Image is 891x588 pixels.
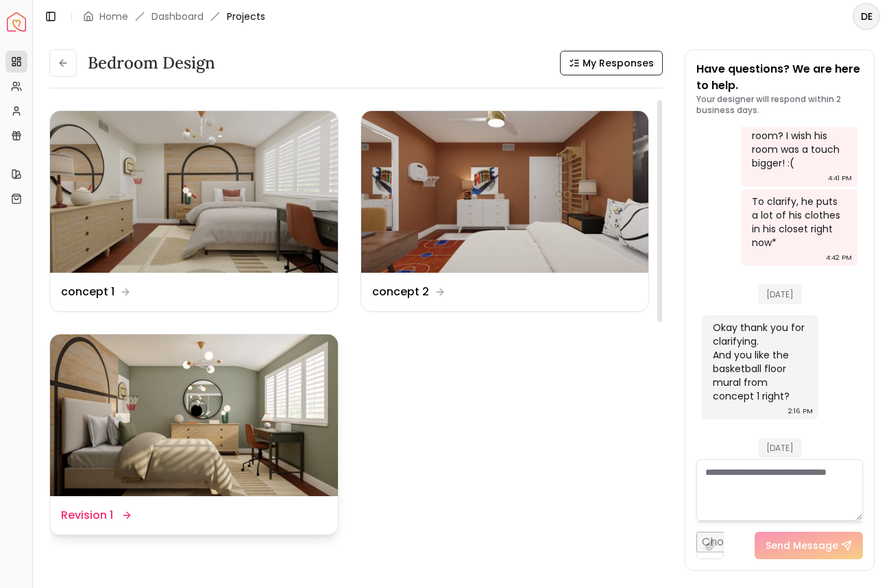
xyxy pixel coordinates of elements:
[788,404,813,418] div: 2:16 PM
[696,94,863,116] p: Your designer will respond within 2 business days.
[50,111,338,273] img: concept 1
[758,438,802,458] span: [DATE]
[227,10,265,23] span: Projects
[151,10,204,23] a: Dashboard
[854,4,879,29] span: DE
[83,10,265,23] nav: breadcrumb
[361,111,649,273] img: concept 2
[826,251,852,265] div: 4:42 PM
[853,3,880,30] button: DE
[49,110,339,312] a: concept 1concept 1
[713,321,805,403] div: Okay thank you for clarifying. And you like the basketball floor mural from concept 1 right?
[61,284,114,300] dd: concept 1
[372,284,429,300] dd: concept 2
[50,334,338,496] img: Revision 1
[696,61,863,94] p: Have questions? We are here to help.
[88,52,215,74] h3: Bedroom design
[61,507,113,524] dd: Revision 1
[752,195,844,249] div: To clarify, he puts a lot of his clothes in his closet right now*
[583,56,654,70] span: My Responses
[7,12,26,32] a: Spacejoy
[49,334,339,535] a: Revision 1Revision 1
[828,171,852,185] div: 4:41 PM
[361,110,650,312] a: concept 2concept 2
[7,12,26,32] img: Spacejoy Logo
[99,10,128,23] a: Home
[758,284,802,304] span: [DATE]
[560,51,663,75] button: My Responses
